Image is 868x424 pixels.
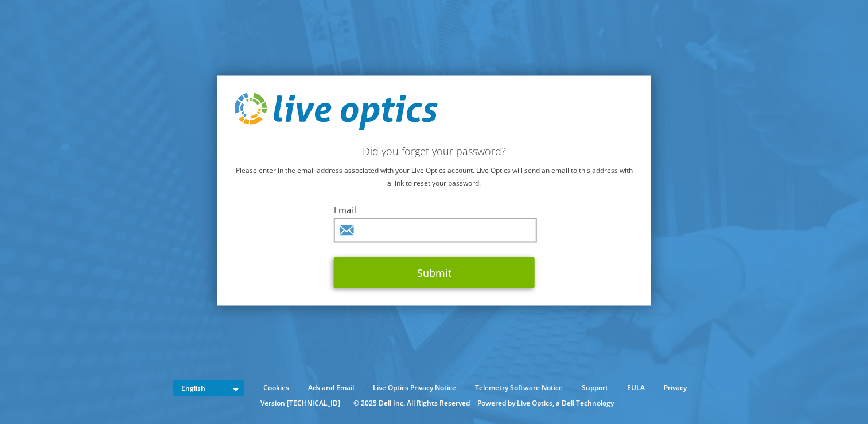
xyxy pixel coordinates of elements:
a: Telemetry Software Notice [466,381,571,394]
a: Support [573,381,617,394]
a: Privacy [655,381,695,394]
a: Live Optics Privacy Notice [364,381,465,394]
img: live_optics_svg.svg [234,92,437,130]
a: Cookies [255,381,298,394]
a: EULA [618,381,653,394]
p: Please enter in the email address associated with your Live Optics account. Live Optics will send... [234,164,634,190]
label: Email [334,204,535,215]
li: Powered by Live Optics, a Dell Technology [477,397,614,410]
a: Ads and Email [299,381,363,394]
h2: Did you forget your password? [234,145,634,157]
li: Version [TECHNICAL_ID] [255,397,346,410]
li: © 2025 Dell Inc. All Rights Reserved [348,397,476,410]
button: Submit [334,257,535,288]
